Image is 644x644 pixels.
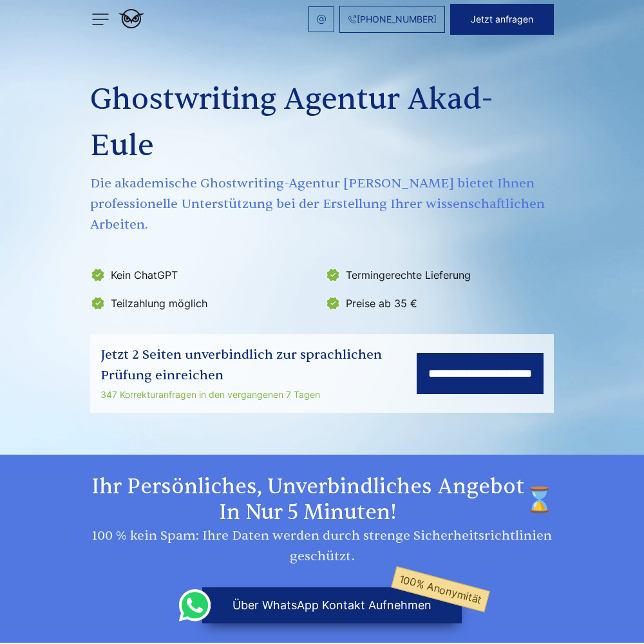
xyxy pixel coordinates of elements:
[450,4,554,35] button: Jetzt anfragen
[348,15,357,24] img: Phone
[526,474,554,526] img: time
[202,587,462,623] button: über WhatsApp Kontakt aufnehmen100% Anonymität
[90,77,554,169] h1: Ghostwriting Agentur Akad-Eule
[100,387,417,402] div: 347 Korrekturanfragen in den vergangenen 7 Tagen
[316,14,327,24] img: email
[100,345,417,386] div: Jetzt 2 Seiten unverbindlich zur sprachlichen Prüfung einreichen
[325,265,553,285] li: Termingerechte Lieferung
[90,526,554,567] div: 100 % kein Spam: Ihre Daten werden durch strenge Sicherheitsrichtlinien geschützt.
[325,293,553,314] li: Preise ab 35 €
[90,474,554,526] h2: Ihr persönliches, unverbindliches Angebot in nur 5 Minuten!
[391,566,490,612] span: 100% Anonymität
[90,293,317,314] li: Teilzahlung möglich
[357,14,437,24] span: [PHONE_NUMBER]
[118,9,144,28] img: logo
[339,6,445,33] a: [PHONE_NUMBER]
[90,173,554,235] span: Die akademische Ghostwriting-Agentur [PERSON_NAME] bietet Ihnen professionelle Unterstützung bei ...
[90,265,317,285] li: Kein ChatGPT
[90,9,111,30] img: menu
